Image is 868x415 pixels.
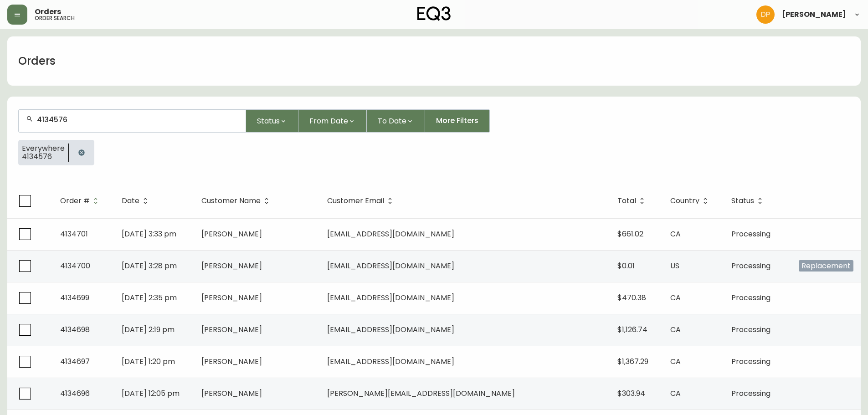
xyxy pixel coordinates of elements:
span: Customer Email [327,198,384,204]
span: $661.02 [617,229,643,239]
span: 4134699 [60,292,89,303]
span: $1,126.74 [617,324,647,335]
span: [PERSON_NAME] [201,229,262,239]
span: Replacement [799,260,853,272]
span: [PERSON_NAME] [201,261,262,271]
span: Processing [731,292,770,303]
span: [EMAIL_ADDRESS][DOMAIN_NAME] [327,324,454,335]
h1: Orders [18,53,56,69]
img: logo [417,6,451,21]
span: From Date [309,115,348,127]
span: [DATE] 2:19 pm [122,324,175,335]
span: Order # [60,198,90,204]
span: Everywhere [22,144,65,153]
span: Total [617,198,636,204]
span: [EMAIL_ADDRESS][DOMAIN_NAME] [327,356,454,367]
h5: order search [35,15,75,21]
input: Search [37,115,238,124]
span: Processing [731,356,770,367]
button: To Date [367,109,425,133]
span: CA [670,388,681,399]
span: [EMAIL_ADDRESS][DOMAIN_NAME] [327,261,454,271]
span: Processing [731,324,770,335]
span: [DATE] 3:33 pm [122,229,176,239]
span: Customer Name [201,198,261,204]
span: US [670,261,679,271]
span: Processing [731,229,770,239]
span: $470.38 [617,292,646,303]
span: $303.94 [617,388,645,399]
span: Customer Name [201,197,272,205]
span: CA [670,229,681,239]
span: Status [257,115,280,127]
span: Order # [60,197,102,205]
span: Status [731,197,766,205]
span: 4134696 [60,388,90,399]
span: [PERSON_NAME][EMAIL_ADDRESS][DOMAIN_NAME] [327,388,515,399]
span: 4134700 [60,261,90,271]
span: [DATE] 1:20 pm [122,356,175,367]
span: [DATE] 2:35 pm [122,292,177,303]
span: Date [122,197,151,205]
span: [PERSON_NAME] [201,356,262,367]
span: Processing [731,388,770,399]
span: $0.01 [617,261,635,271]
span: 4134698 [60,324,90,335]
span: 4134576 [22,153,65,161]
span: [PERSON_NAME] [201,388,262,399]
button: From Date [298,109,367,133]
span: [PERSON_NAME] [201,324,262,335]
span: Country [670,197,711,205]
span: $1,367.29 [617,356,648,367]
span: Customer Email [327,197,396,205]
span: Orders [35,8,61,15]
span: To Date [378,115,406,127]
span: [PERSON_NAME] [201,292,262,303]
span: [EMAIL_ADDRESS][DOMAIN_NAME] [327,292,454,303]
span: [DATE] 3:28 pm [122,261,177,271]
span: More Filters [436,116,478,126]
span: CA [670,292,681,303]
span: Date [122,198,139,204]
span: 4134697 [60,356,90,367]
button: Status [246,109,298,133]
span: Country [670,198,699,204]
span: CA [670,324,681,335]
span: Status [731,198,754,204]
img: b0154ba12ae69382d64d2f3159806b19 [756,5,775,24]
span: [EMAIL_ADDRESS][DOMAIN_NAME] [327,229,454,239]
button: More Filters [425,109,490,133]
span: CA [670,356,681,367]
span: [DATE] 12:05 pm [122,388,180,399]
span: 4134701 [60,229,88,239]
span: [PERSON_NAME] [782,11,846,18]
span: Processing [731,261,770,271]
span: Total [617,197,648,205]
